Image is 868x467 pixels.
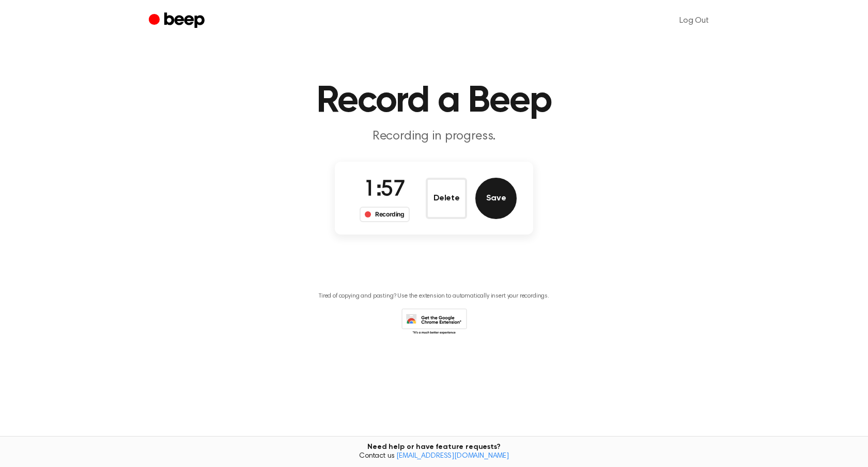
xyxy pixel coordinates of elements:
span: 1:57 [364,179,405,201]
a: [EMAIL_ADDRESS][DOMAIN_NAME] [396,453,509,460]
span: Contact us [6,452,862,461]
h1: Record a Beep [169,83,699,120]
button: Save Audio Record [475,178,517,219]
p: Tired of copying and pasting? Use the extension to automatically insert your recordings. [319,292,549,300]
button: Delete Audio Record [426,178,467,219]
a: Beep [149,11,207,31]
a: Log Out [669,8,719,33]
div: Recording [360,207,410,222]
p: Recording in progress. [236,128,632,145]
